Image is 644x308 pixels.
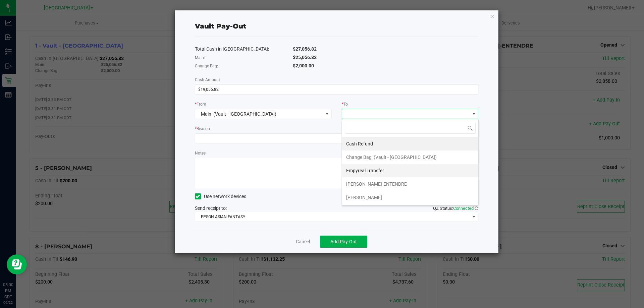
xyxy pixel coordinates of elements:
[342,101,348,107] label: To
[320,236,367,248] button: Add Pay-Out
[195,64,218,68] span: Change Bag:
[195,205,227,211] span: Send receipt to:
[7,254,27,274] iframe: Resource center
[201,111,211,117] span: Main
[195,150,206,156] label: Notes
[195,212,470,222] span: EPSON ASIAN-FANTASY
[330,239,357,244] span: Add Pay-Out
[213,111,276,117] span: (Vault - [GEOGRAPHIC_DATA])
[293,55,317,60] span: $25,056.82
[346,168,384,173] span: Empyreal Transfer
[346,195,382,200] span: [PERSON_NAME]
[433,206,478,211] span: QZ Status:
[195,46,269,52] span: Total Cash in [GEOGRAPHIC_DATA]:
[346,141,373,146] span: Cash Refund
[346,155,372,160] span: Change Bag
[195,55,205,60] span: Main:
[346,181,407,187] span: [PERSON_NAME]-ENTENDRE
[296,238,310,245] a: Cancel
[453,206,474,211] span: Connected
[195,21,246,31] div: Vault Pay-Out
[293,63,314,68] span: $2,000.00
[374,155,437,160] span: (Vault - [GEOGRAPHIC_DATA])
[195,77,220,82] span: Cash Amount
[195,101,206,107] label: From
[195,126,210,132] label: Reason
[195,193,246,200] label: Use network devices
[293,46,317,52] span: $27,056.82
